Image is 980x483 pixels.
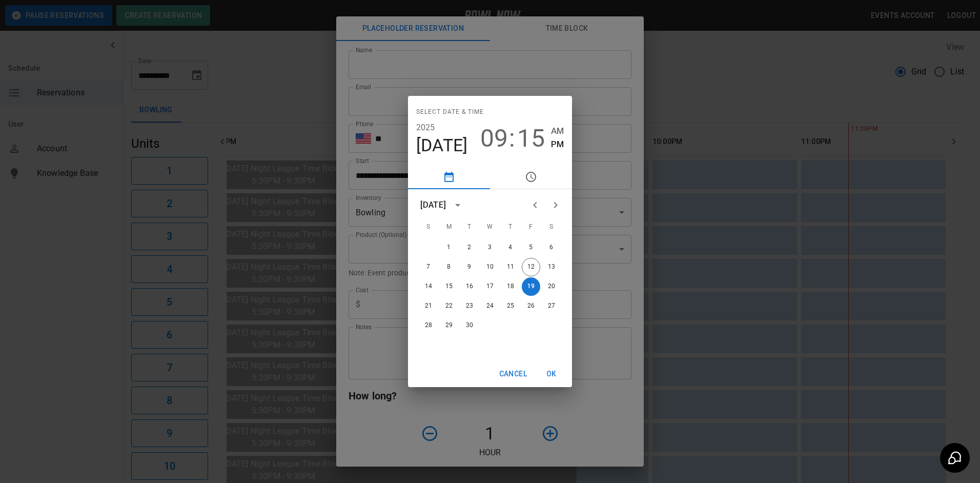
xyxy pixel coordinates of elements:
[440,277,458,296] button: 15
[460,316,479,335] button: 30
[416,135,468,156] button: [DATE]
[440,238,458,257] button: 1
[501,217,520,237] span: Thursday
[481,277,499,296] button: 17
[440,217,458,237] span: Monday
[481,217,499,237] span: Wednesday
[481,258,499,276] button: 10
[495,365,531,384] button: Cancel
[416,120,435,135] button: 2025
[419,258,438,276] button: 7
[481,297,499,315] button: 24
[419,217,438,237] span: Sunday
[460,277,479,296] button: 16
[481,238,499,257] button: 3
[419,316,438,335] button: 28
[480,124,508,153] button: 09
[517,124,545,153] button: 15
[501,297,520,315] button: 25
[420,199,446,211] div: [DATE]
[551,137,564,151] button: PM
[501,238,520,257] button: 4
[551,124,564,138] button: AM
[460,238,479,257] button: 2
[545,195,566,215] button: Next month
[525,195,545,215] button: Previous month
[460,297,479,315] button: 23
[522,238,540,257] button: 5
[501,277,520,296] button: 18
[416,104,484,120] span: Select date & time
[542,297,561,315] button: 27
[440,297,458,315] button: 22
[509,124,515,153] span: :
[535,365,568,384] button: OK
[522,258,540,276] button: 12
[440,258,458,276] button: 8
[542,238,561,257] button: 6
[542,277,561,296] button: 20
[542,258,561,276] button: 13
[501,258,520,276] button: 11
[440,316,458,335] button: 29
[522,297,540,315] button: 26
[449,196,466,214] button: calendar view is open, switch to year view
[522,277,540,296] button: 19
[419,297,438,315] button: 21
[460,217,479,237] span: Tuesday
[460,258,479,276] button: 9
[419,277,438,296] button: 14
[522,217,540,237] span: Friday
[542,217,561,237] span: Saturday
[408,165,490,189] button: pick date
[490,165,572,189] button: pick time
